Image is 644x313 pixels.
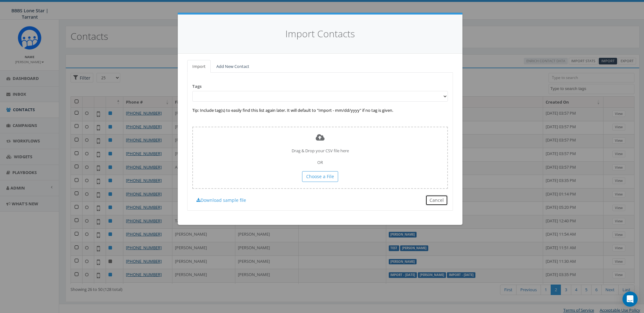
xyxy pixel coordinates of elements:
[425,195,448,206] button: Cancel
[317,160,323,165] span: OR
[306,173,334,179] span: Choose a File
[187,27,453,41] h4: Import Contacts
[192,195,250,206] a: Download sample file
[622,292,638,307] div: Open Intercom Messenger
[192,107,393,113] label: Tip: Include tag(s) to easily find this list again later. It will default to "Import - mm/dd/yyyy...
[187,60,211,73] a: Import
[192,83,201,89] label: Tags
[192,127,448,189] div: Drag & Drop your CSV file here
[211,60,254,73] a: Add New Contact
